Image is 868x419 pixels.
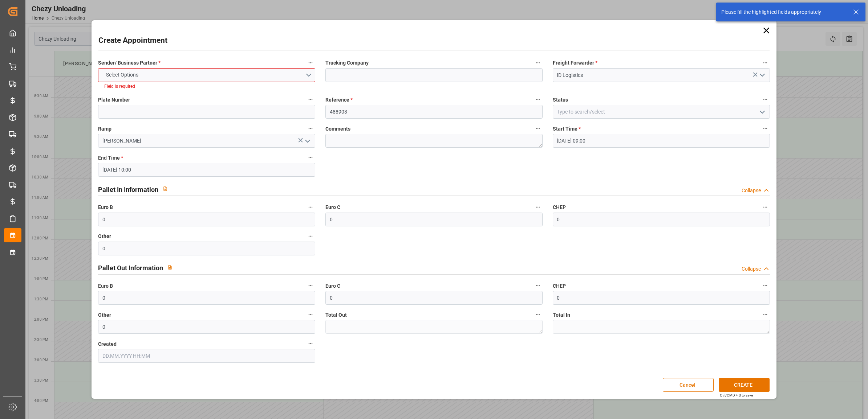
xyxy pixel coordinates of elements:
[325,125,350,133] span: Comments
[325,96,353,104] span: Reference
[533,202,543,212] button: Euro C
[533,124,543,133] button: Comments
[98,96,130,104] span: Plate Number
[553,282,566,290] span: CHEP
[306,339,315,348] button: Created
[325,311,347,319] span: Total Out
[553,105,770,119] input: Type to search/select
[98,263,163,273] h2: Pallet Out Information
[98,163,315,177] input: DD.MM.YYYY HH:MM
[553,125,581,133] span: Start Time
[533,95,543,104] button: Reference *
[306,124,315,133] button: Ramp
[553,134,770,148] input: DD.MM.YYYY HH:MM
[533,281,543,290] button: Euro C
[98,35,167,46] h2: Create Appointment
[325,282,340,290] span: Euro C
[306,310,315,319] button: Other
[553,204,566,211] span: CHEP
[98,185,158,194] h2: Pallet In Information
[553,59,597,67] span: Freight Forwarder
[760,124,770,133] button: Start Time *
[325,59,369,67] span: Trucking Company
[306,58,315,67] button: Sender/ Business Partner *
[98,349,315,363] input: DD.MM.YYYY HH:MM
[720,393,753,398] div: Ctrl/CMD + S to save
[98,68,315,82] button: open menu
[306,202,315,212] button: Euro B
[760,281,770,290] button: CHEP
[306,281,315,290] button: Euro B
[721,8,846,16] div: Please fill the highlighted fields appropriately
[760,58,770,67] button: Freight Forwarder *
[533,58,543,67] button: Trucking Company
[756,70,767,81] button: open menu
[98,134,315,148] input: Type to search/select
[760,202,770,212] button: CHEP
[533,310,543,319] button: Total Out
[98,233,111,240] span: Other
[756,106,767,118] button: open menu
[98,282,113,290] span: Euro B
[719,378,770,392] button: CREATE
[302,135,313,147] button: open menu
[98,311,111,319] span: Other
[98,125,111,133] span: Ramp
[98,154,123,162] span: End Time
[663,378,714,392] button: Cancel
[742,187,761,194] div: Collapse
[553,96,568,104] span: Status
[102,71,142,79] span: Select Options
[98,204,113,211] span: Euro B
[553,311,570,319] span: Total In
[742,265,761,273] div: Collapse
[98,59,161,67] span: Sender/ Business Partner
[104,83,309,90] li: Field is required
[760,95,770,104] button: Status
[158,182,172,196] button: View description
[306,95,315,104] button: Plate Number
[98,340,117,348] span: Created
[306,153,315,162] button: End Time *
[325,204,340,211] span: Euro C
[760,310,770,319] button: Total In
[306,231,315,241] button: Other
